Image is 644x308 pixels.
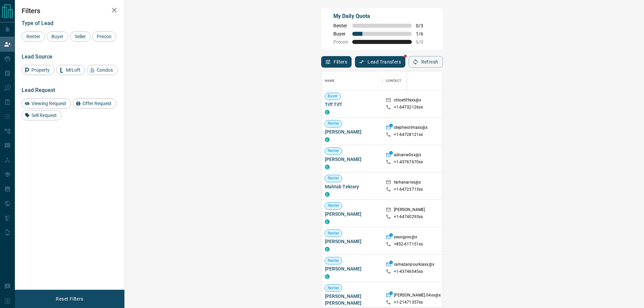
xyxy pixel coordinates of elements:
[394,159,423,165] p: +1- 43767670xx
[49,34,66,39] span: Buyer
[325,71,335,90] div: Name
[416,23,431,28] span: 0 / 3
[325,211,379,217] span: [PERSON_NAME]
[29,113,59,118] span: Sell Request
[325,219,330,224] div: condos.ca
[394,187,423,192] p: +1- 64723713xx
[325,175,342,181] span: Renter
[22,98,71,109] div: Viewing Request
[325,93,341,99] span: Buyer
[72,34,88,39] span: Seller
[22,31,45,42] div: Renter
[24,34,43,39] span: Renter
[325,238,379,245] span: [PERSON_NAME]
[94,34,114,39] span: Precon
[51,293,88,305] button: Reset Filters
[321,56,352,68] button: Filters
[325,121,342,126] span: Renter
[394,125,428,132] p: stephwollmaxx@x
[394,300,423,305] p: +1- 21471357xx
[333,12,431,20] p: My Daily Quota
[56,65,85,75] div: MrLoft
[386,71,402,90] div: Contact
[325,293,379,306] span: [PERSON_NAME] [PERSON_NAME]
[92,31,116,42] div: Precon
[22,53,52,60] span: Lead Source
[333,23,348,28] span: Renter
[325,231,342,236] span: Renter
[416,31,431,37] span: 1 / 6
[22,110,62,120] div: Sell Request
[333,39,348,45] span: Precon
[394,241,423,247] p: +852- 617151xx
[94,67,115,73] span: Condos
[394,152,421,159] p: adnanw0xx@x
[22,87,55,93] span: Lead Request
[355,56,405,68] button: Lead Transfers
[325,274,330,279] div: condos.ca
[64,67,83,73] span: MrLoft
[394,269,423,275] p: +1- 43746045xx
[29,67,52,73] span: Property
[73,98,116,109] div: Offer Request
[394,132,423,138] p: +1- 64728121xx
[409,56,443,68] button: Refresh
[321,71,382,90] div: Name
[87,65,118,75] div: Condos
[394,214,423,220] p: +1- 64740293xx
[394,97,422,104] p: chloetiffaxx@x
[394,180,421,187] p: farhanarixx@x
[394,207,425,214] p: [PERSON_NAME]
[29,101,69,106] span: Viewing Request
[22,20,53,26] span: Type of Lead
[325,137,330,142] div: condos.ca
[325,247,330,252] div: condos.ca
[325,183,379,190] span: Mahtab Tekrary
[325,203,342,209] span: Renter
[70,31,91,42] div: Seller
[394,292,441,300] p: [PERSON_NAME].04xx@x
[47,31,68,42] div: Buyer
[394,262,434,269] p: ramezanpourkiaxx@x
[416,39,431,45] span: 0 / 0
[325,165,330,169] div: condos.ca
[325,148,342,154] span: Renter
[22,65,54,75] div: Property
[325,101,379,108] span: Tiff Tiff
[325,265,379,272] span: [PERSON_NAME]
[394,234,417,241] p: yeungyxx@x
[333,31,348,37] span: Buyer
[325,128,379,135] span: [PERSON_NAME]
[22,7,118,15] h2: Filters
[325,285,342,291] span: Renter
[325,192,330,197] div: condos.ca
[325,156,379,163] span: [PERSON_NAME]
[325,110,330,115] div: condos.ca
[325,258,342,264] span: Renter
[394,104,423,110] p: +1- 64732126xx
[80,101,114,106] span: Offer Request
